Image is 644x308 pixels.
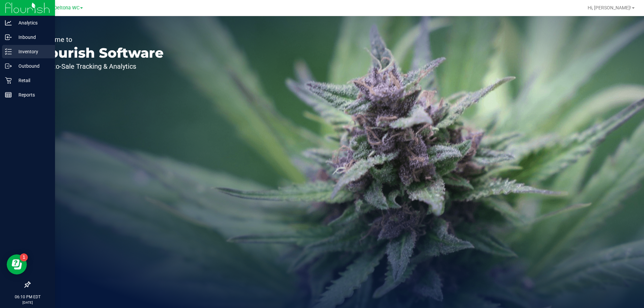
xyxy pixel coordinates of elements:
[3,300,52,305] p: [DATE]
[36,63,164,70] p: Seed-to-Sale Tracking & Analytics
[12,19,52,27] p: Analytics
[7,254,27,274] iframe: Resource center
[12,48,52,56] p: Inventory
[20,253,28,261] iframe: Resource center unread badge
[12,76,52,84] p: Retail
[12,62,52,70] p: Outbound
[5,91,12,98] inline-svg: Reports
[12,91,52,99] p: Reports
[5,19,12,26] inline-svg: Analytics
[36,36,164,43] p: Welcome to
[12,33,52,41] p: Inbound
[36,46,164,60] p: Flourish Software
[588,5,631,10] span: Hi, [PERSON_NAME]!
[5,34,12,41] inline-svg: Inbound
[54,5,79,11] span: Deltona WC
[5,63,12,69] inline-svg: Outbound
[5,77,12,84] inline-svg: Retail
[5,48,12,55] inline-svg: Inventory
[3,294,52,300] p: 06:10 PM EDT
